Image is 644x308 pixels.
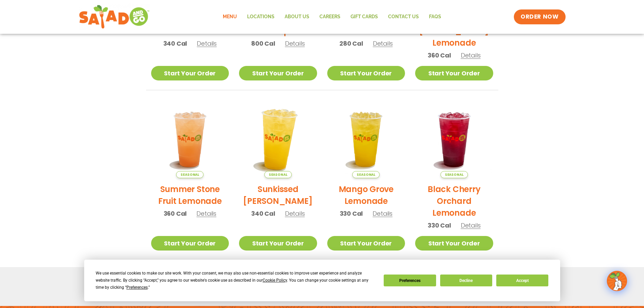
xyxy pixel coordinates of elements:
[314,9,345,25] a: Careers
[263,278,287,283] span: Cookie Policy
[84,260,560,301] div: Cookie Consent Prompt
[218,9,446,25] nav: Menu
[496,275,548,286] button: Accept
[196,209,216,218] span: Details
[607,271,626,290] img: wpChatIcon
[415,183,493,219] h2: Black Cherry Orchard Lemonade
[251,209,275,218] span: 340 Cal
[197,39,217,48] span: Details
[521,13,558,21] span: ORDER NOW
[415,66,493,80] a: Start Your Order
[415,236,493,251] a: Start Your Order
[415,100,493,179] img: Product photo for Black Cherry Orchard Lemonade
[339,39,363,48] span: 280 Cal
[461,51,481,60] span: Details
[340,209,363,218] span: 330 Cal
[327,183,405,207] h2: Mango Grove Lemonade
[373,39,393,48] span: Details
[327,66,405,80] a: Start Your Order
[151,183,229,207] h2: Summer Stone Fruit Lemonade
[218,9,242,25] a: Menu
[352,171,380,178] span: Seasonal
[383,9,424,25] a: Contact Us
[239,66,317,80] a: Start Your Order
[373,209,392,218] span: Details
[151,66,229,80] a: Start Your Order
[514,9,565,24] a: ORDER NOW
[232,93,324,185] img: Product photo for Sunkissed Yuzu Lemonade
[163,39,187,48] span: 340 Cal
[176,171,204,178] span: Seasonal
[96,270,376,291] div: We use essential cookies to make our site work. With your consent, we may also use non-essential ...
[151,236,229,251] a: Start Your Order
[164,209,187,218] span: 360 Cal
[384,275,436,286] button: Preferences
[440,275,492,286] button: Decline
[280,9,314,25] a: About Us
[264,171,292,178] span: Seasonal
[461,221,481,230] span: Details
[440,171,468,178] span: Seasonal
[285,209,305,218] span: Details
[327,236,405,251] a: Start Your Order
[239,236,317,251] a: Start Your Order
[327,100,405,179] img: Product photo for Mango Grove Lemonade
[239,183,317,207] h2: Sunkissed [PERSON_NAME]
[251,39,275,48] span: 800 Cal
[424,9,446,25] a: FAQs
[126,285,148,290] span: Preferences
[428,221,451,230] span: 330 Cal
[151,100,229,179] img: Product photo for Summer Stone Fruit Lemonade
[345,9,383,25] a: GIFT CARDS
[428,51,451,60] span: 360 Cal
[79,3,150,30] img: new-SAG-logo-768×292
[285,39,305,48] span: Details
[242,9,280,25] a: Locations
